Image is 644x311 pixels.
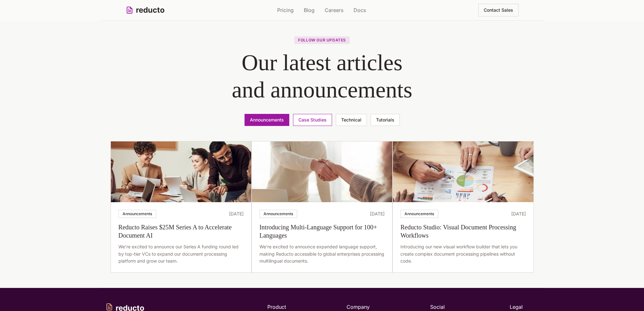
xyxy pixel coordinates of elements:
button: Contact Sales [478,4,519,16]
h4: Product [267,303,286,311]
a: Docs [354,6,366,14]
p: We're excited to announce our Series A funding round led by top-tier VCs to expand our document p... [118,243,244,265]
span: [DATE] [370,211,385,217]
a: Pricing [277,6,294,14]
button: Announcements [245,114,289,126]
h3: Introducing Multi-Language Support for 100+ Languages [259,223,385,239]
h4: Legal [510,303,539,311]
button: Case Studies [293,114,332,126]
div: Announcements [400,210,438,218]
p: Introducing our new visual workflow builder that lets you create complex document processing pipe... [400,243,526,265]
p: Follow our updates [294,36,350,44]
h4: Social [430,303,449,311]
button: Tutorials [371,114,400,126]
div: Announcements [259,210,297,218]
p: We're excited to announce expanded language support, making Reducto accessible to global enterpri... [259,243,385,265]
div: Announcements [118,210,156,218]
button: Technical [336,114,367,126]
h4: Company [347,303,370,311]
span: [DATE] [511,211,526,217]
h3: Reducto Studio: Visual Document Processing Workflows [400,223,526,239]
a: Careers [325,6,343,14]
span: [DATE] [229,211,244,217]
h3: Reducto Raises $25M Series A to Accelerate Document AI [118,223,244,239]
a: Blog [304,6,315,14]
a: reducto [126,5,165,15]
h1: Our latest articles and announcements [180,49,464,104]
